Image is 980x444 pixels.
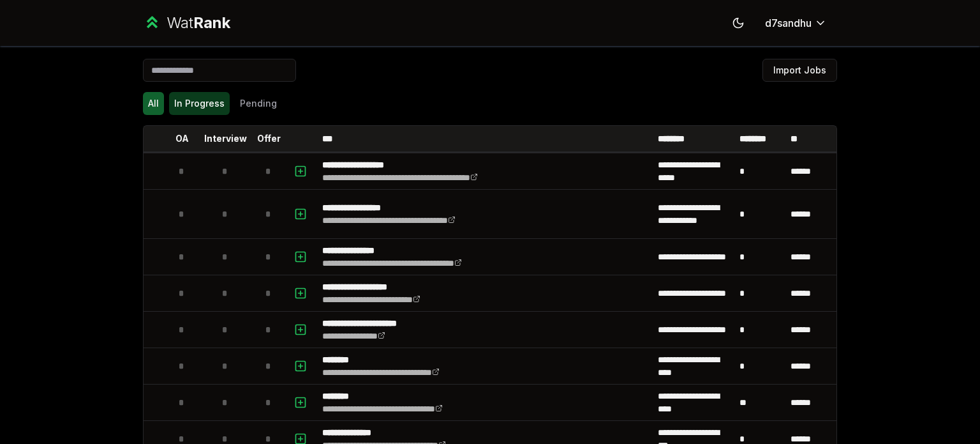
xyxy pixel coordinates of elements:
[193,13,230,32] span: Rank
[169,92,230,115] button: In Progress
[175,132,189,145] p: OA
[143,13,230,33] a: WatRank
[257,132,281,145] p: Offer
[765,15,812,31] span: d7sandhu
[204,132,247,145] p: Interview
[762,59,837,82] button: Import Jobs
[167,13,230,33] div: Wat
[755,11,837,34] button: d7sandhu
[235,92,282,115] button: Pending
[143,92,164,115] button: All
